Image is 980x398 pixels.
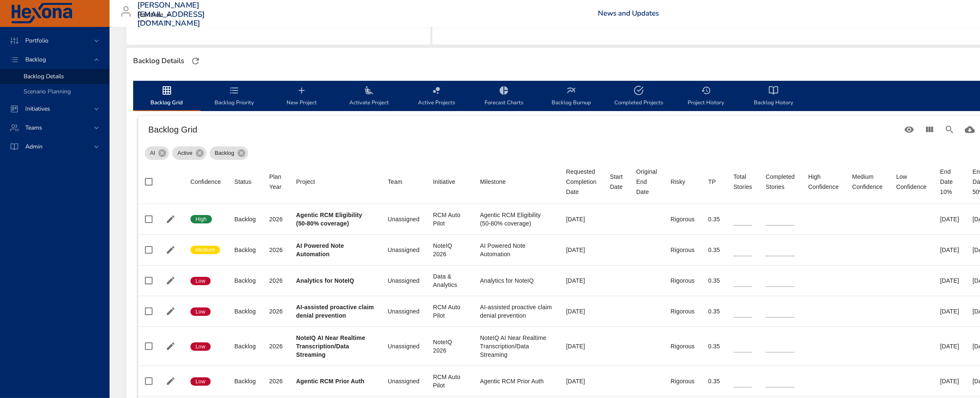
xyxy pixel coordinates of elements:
[566,167,597,197] div: Requested Completion Date
[480,177,506,187] div: Sort
[19,105,57,113] span: Initiatives
[206,85,263,108] span: Backlog Priority
[433,373,466,390] div: RCM Auto Pilot
[10,3,73,24] img: Hexona
[566,246,597,254] div: [DATE]
[269,172,283,192] div: Plan Year
[164,305,177,318] button: Edit Project Details
[671,246,695,254] div: Rigorous
[475,85,533,108] span: Forecast Charts
[610,172,623,192] span: Start Date
[480,211,552,228] div: Agentic RCM Eligibility (50-80% coverage)
[269,246,283,254] div: 2026
[896,172,926,192] div: Sort
[388,246,419,254] div: Unassigned
[671,215,695,223] div: Rigorous
[480,177,506,187] div: Milestone
[296,334,365,358] b: NoteIQ AI Near Realtime Transcription/Data Streaming
[296,212,362,227] b: Agentic RCM Eligibility (50-80% coverage)
[269,215,283,223] div: 2026
[210,149,239,157] span: Backlog
[234,342,256,350] div: Backlog
[940,307,959,316] div: [DATE]
[190,215,212,223] span: High
[766,172,795,192] div: Sort
[296,177,315,187] div: Sort
[19,56,53,64] span: Backlog
[708,342,720,350] div: 0.35
[480,276,552,285] div: Analytics for NoteIQ
[164,340,177,353] button: Edit Project Details
[388,215,419,223] div: Unassigned
[296,304,374,319] b: AI-assisted proactive claim denial prevention
[408,85,465,108] span: Active Projects
[433,177,455,187] div: Initiative
[234,307,256,316] div: Backlog
[24,72,64,80] span: Backlog Details
[899,119,919,140] button: Standard Views
[296,177,374,187] span: Project
[636,167,657,197] div: Original End Date
[190,308,211,316] span: Low
[234,177,252,187] div: Status
[190,277,211,285] span: Low
[190,177,221,187] div: Confidence
[671,177,685,187] div: Sort
[24,88,71,96] span: Scenario Planning
[734,172,752,192] div: Total Stories
[852,172,883,192] div: Medium Confidence
[190,343,211,350] span: Low
[766,172,795,192] div: Completed Stories
[137,1,205,28] h3: [PERSON_NAME][EMAIL_ADDRESS][DOMAIN_NAME]
[940,276,959,285] div: [DATE]
[164,375,177,387] button: Edit Project Details
[273,85,330,108] span: New Project
[566,342,597,350] div: [DATE]
[671,177,685,187] div: Risky
[433,272,466,289] div: Data & Analytics
[388,177,402,187] div: Sort
[164,213,177,226] button: Edit Project Details
[234,177,252,187] div: Sort
[940,377,959,385] div: [DATE]
[269,172,283,192] div: Sort
[433,177,455,187] div: Sort
[708,377,720,385] div: 0.35
[940,246,959,254] div: [DATE]
[808,172,838,192] div: High Confidence
[566,307,597,316] div: [DATE]
[388,177,402,187] div: Team
[566,215,597,223] div: [DATE]
[960,119,980,140] button: Download CSV
[940,119,960,140] button: Search
[145,149,160,157] span: AI
[745,85,802,108] span: Backlog History
[543,85,600,108] span: Backlog Burnup
[708,177,716,187] div: TP
[131,54,187,68] div: Backlog Details
[164,244,177,256] button: Edit Project Details
[137,8,174,22] div: Raintree
[708,177,720,187] span: TP
[388,377,419,385] div: Unassigned
[671,177,695,187] span: Risky
[164,274,177,287] button: Edit Project Details
[296,177,315,187] div: Project
[433,211,466,228] div: RCM Auto Pilot
[480,177,552,187] span: Milestone
[388,342,419,350] div: Unassigned
[671,307,695,316] div: Rigorous
[19,37,55,45] span: Portfolio
[234,215,256,223] div: Backlog
[269,377,283,385] div: 2026
[433,177,466,187] span: Initiative
[566,276,597,285] div: [DATE]
[480,303,552,320] div: AI-assisted proactive claim denial prevention
[148,123,899,136] h6: Backlog Grid
[190,378,211,385] span: Low
[388,276,419,285] div: Unassigned
[190,246,220,254] span: Medium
